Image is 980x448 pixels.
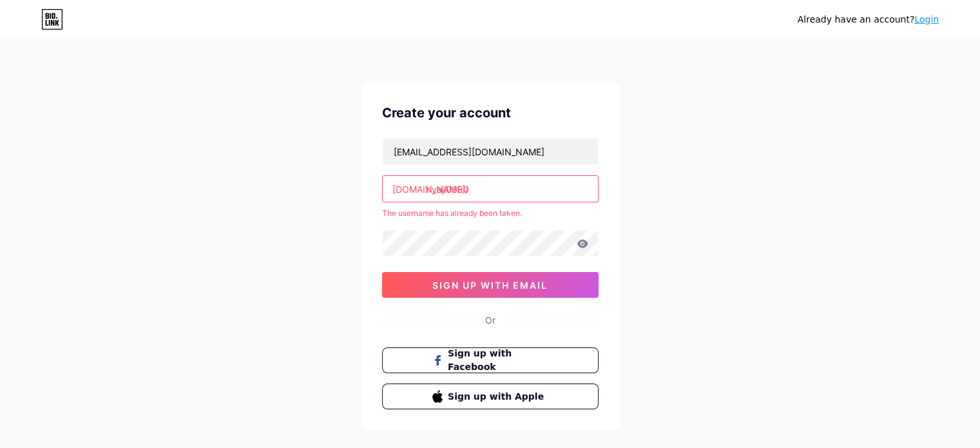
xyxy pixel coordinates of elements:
[383,176,598,202] input: username
[383,139,598,164] input: Email
[382,272,599,298] button: sign up with email
[485,313,495,327] div: Or
[914,14,939,24] a: Login
[448,347,548,374] span: Sign up with Facebook
[382,347,599,373] button: Sign up with Facebook
[392,182,468,196] div: [DOMAIN_NAME]/
[798,13,939,26] div: Already have an account?
[382,103,599,122] div: Create your account
[432,280,548,291] span: sign up with email
[448,390,548,404] span: Sign up with Apple
[382,208,599,219] div: The username has already been taken.
[382,384,599,409] button: Sign up with Apple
